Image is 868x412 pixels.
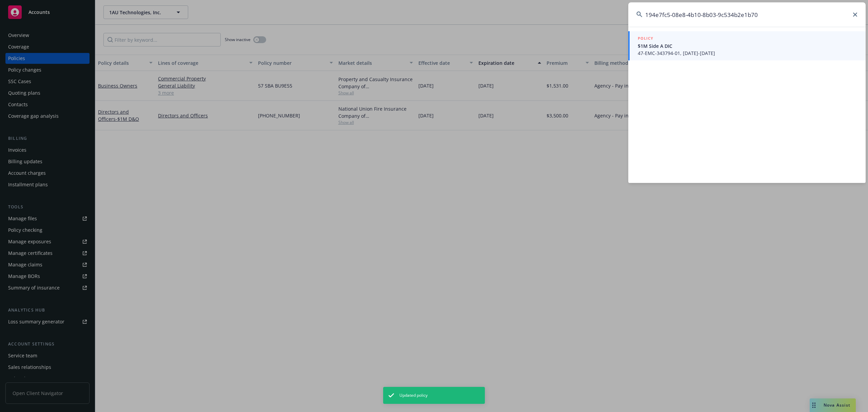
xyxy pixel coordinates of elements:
h5: POLICY [638,35,653,42]
span: $1M Side A DIC [638,42,857,50]
a: POLICY$1M Side A DIC47-EMC-343794-01, [DATE]-[DATE] [628,31,866,60]
span: Updated policy [399,392,428,398]
input: Search... [628,2,866,27]
span: 47-EMC-343794-01, [DATE]-[DATE] [638,50,857,57]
